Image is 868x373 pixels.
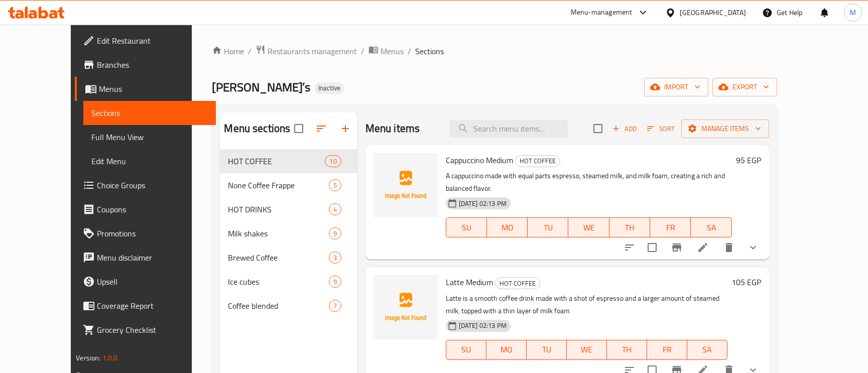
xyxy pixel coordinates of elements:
nav: breadcrumb [212,45,777,58]
a: Menus [75,77,216,101]
span: SA [691,342,723,357]
span: Add [611,123,638,135]
span: 9 [329,229,341,238]
span: HOT COFFEE [228,155,325,167]
span: 10 [325,157,340,166]
button: Add [608,121,641,137]
span: Sections [415,45,444,57]
span: FR [654,220,687,235]
button: delete [717,235,741,260]
span: Add item [608,121,641,137]
span: Edit Menu [91,155,208,167]
span: WE [572,220,605,235]
a: Home [212,45,244,57]
span: Sort sections [309,116,333,141]
div: items [329,227,341,239]
p: A cappuccino made with equal parts espresso, steamed milk, and milk foam, creating a rich and bal... [446,170,732,195]
div: items [329,276,341,288]
span: Ice cubes [228,276,328,288]
span: Select to update [642,237,663,258]
span: Latte Medium [446,275,493,290]
span: Menus [381,45,404,57]
div: items [329,252,341,264]
a: Edit Restaurant [75,29,216,53]
span: SU [450,342,482,357]
button: TU [527,340,567,360]
span: Restaurants management [268,45,357,57]
button: SA [687,340,727,360]
span: Inactive [314,84,344,92]
h2: Menu items [365,121,420,136]
li: / [361,45,364,57]
span: TH [613,220,646,235]
span: None Coffee Frappe [228,179,328,191]
button: Sort [645,121,677,137]
input: search [449,120,568,138]
span: Choice Groups [97,179,208,191]
button: Manage items [681,119,769,138]
a: Restaurants management [256,45,357,58]
span: 1.0.0 [102,351,118,364]
a: Edit Menu [83,149,216,173]
span: MO [490,342,523,357]
span: M [850,7,856,18]
div: items [329,179,341,191]
button: show more [741,235,765,260]
div: [GEOGRAPHIC_DATA] [680,7,746,18]
button: Branch-specific-item [665,235,689,260]
span: export [720,81,769,93]
span: FR [651,342,683,357]
span: 7 [329,301,341,311]
div: items [329,300,341,312]
a: Upsell [75,270,216,294]
span: Grocery Checklist [97,324,208,336]
span: Promotions [97,227,208,239]
div: Ice cubes9 [220,270,357,294]
span: 4 [329,205,341,214]
span: TU [532,220,564,235]
button: TU [528,217,568,237]
a: Coverage Report [75,294,216,318]
a: Menus [368,45,404,58]
button: sort-choices [617,235,642,260]
span: import [652,81,700,93]
a: Edit menu item [697,241,709,254]
span: Menus [99,83,208,95]
span: Coffee blended [228,300,328,312]
button: TH [607,340,647,360]
button: SU [446,340,486,360]
span: Coverage Report [97,300,208,312]
div: Coffee blended7 [220,294,357,318]
a: Menu disclaimer [75,245,216,270]
div: HOT COFFEE10 [220,149,357,173]
p: Latte is a smooth coffee drink made with a shot of espresso and a larger amount of steamed milk, ... [446,292,727,317]
button: import [644,78,708,96]
img: Latte Medium [374,275,438,339]
span: Coupons [97,203,208,215]
h6: 95 EGP [736,153,761,167]
button: MO [487,217,528,237]
span: SU [450,220,483,235]
button: WE [568,217,609,237]
span: Brewed Coffee [228,252,328,264]
div: HOT COFFEE [515,155,560,167]
a: Promotions [75,221,216,245]
div: Brewed Coffee3 [220,245,357,270]
a: Full Menu View [83,125,216,149]
span: HOT DRINKS [228,203,328,215]
span: [DATE] 02:13 PM [455,199,511,208]
span: Milk shakes [228,227,328,239]
span: WE [571,342,603,357]
span: [PERSON_NAME]’s [212,76,310,98]
a: Choice Groups [75,173,216,197]
span: 3 [329,253,341,263]
span: 9 [329,277,341,287]
img: Cappuccino Medium [374,153,438,217]
div: items [329,203,341,215]
span: HOT COFFEE [516,155,560,167]
span: Version: [76,351,100,364]
span: Upsell [97,276,208,288]
span: Branches [97,59,208,71]
button: export [712,78,777,96]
